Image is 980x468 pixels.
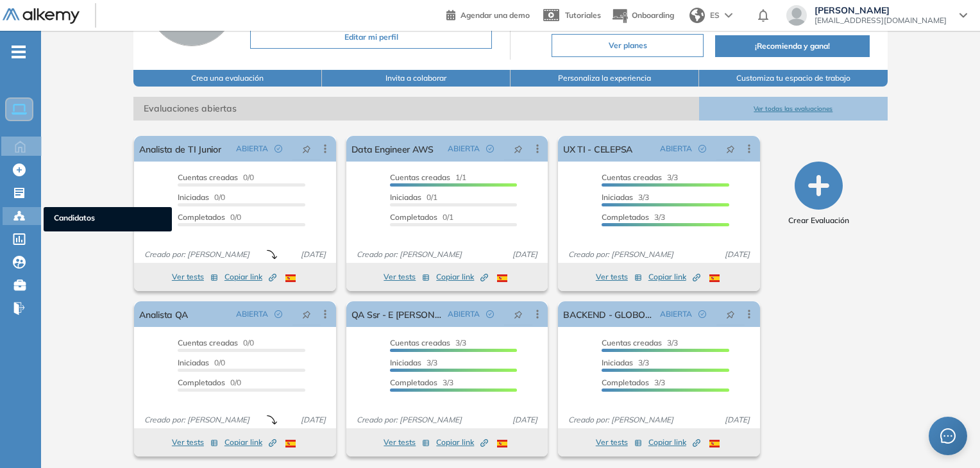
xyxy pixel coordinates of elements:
[390,192,421,202] span: Iniciadas
[139,136,221,162] a: Analista de TI Junior
[292,304,321,324] button: pushpin
[788,215,849,226] span: Crear Evaluación
[133,97,699,121] span: Evaluaciones abiertas
[436,437,488,448] span: Copiar link
[602,358,633,367] span: Iniciadas
[698,310,706,318] span: check-circle
[384,435,430,450] button: Ver tests
[504,304,532,324] button: pushpin
[648,437,700,448] span: Copiar link
[602,192,633,202] span: Iniciadas
[709,274,720,282] img: ESP
[448,308,480,320] span: ABIERTA
[302,144,311,154] span: pushpin
[660,308,692,320] span: ABIERTA
[224,269,276,285] button: Copiar link
[602,212,665,222] span: 3/3
[3,8,80,24] img: Logo
[602,338,662,347] span: Cuentas creadas
[726,144,735,154] span: pushpin
[486,145,494,153] span: check-circle
[698,145,706,153] span: check-circle
[648,271,700,283] span: Copiar link
[699,70,888,87] button: Customiza tu espacio de trabajo
[563,136,632,162] a: UX TI - CELEPSA
[460,10,530,20] span: Agendar una demo
[178,338,238,347] span: Cuentas creadas
[504,138,532,159] button: pushpin
[611,2,674,29] button: Onboarding
[390,212,437,222] span: Completados
[715,35,869,57] button: ¡Recomienda y gana!
[725,13,732,18] img: arrow
[436,269,488,285] button: Copiar link
[172,269,218,285] button: Ver tests
[133,70,322,87] button: Crea una evaluación
[596,269,642,285] button: Ver tests
[296,249,331,260] span: [DATE]
[514,309,523,319] span: pushpin
[302,309,311,319] span: pushpin
[602,378,665,387] span: 3/3
[716,304,745,324] button: pushpin
[940,428,956,444] span: message
[716,138,745,159] button: pushpin
[292,138,321,159] button: pushpin
[632,10,674,20] span: Onboarding
[285,274,296,282] img: ESP
[565,10,601,20] span: Tutoriales
[178,192,225,202] span: 0/0
[602,212,649,222] span: Completados
[486,310,494,318] span: check-circle
[390,338,450,347] span: Cuentas creadas
[497,440,507,447] img: ESP
[172,435,218,450] button: Ver tests
[436,271,488,283] span: Copiar link
[390,192,437,202] span: 0/1
[497,274,507,282] img: ESP
[390,378,437,387] span: Completados
[390,172,466,182] span: 1/1
[710,10,720,21] span: ES
[178,172,238,182] span: Cuentas creadas
[446,6,530,22] a: Agendar una demo
[139,249,255,260] span: Creado por: [PERSON_NAME]
[224,271,276,283] span: Copiar link
[448,143,480,155] span: ABIERTA
[351,301,443,327] a: QA Ssr - E [PERSON_NAME]
[726,309,735,319] span: pushpin
[563,414,679,426] span: Creado por: [PERSON_NAME]
[815,15,947,26] span: [EMAIL_ADDRESS][DOMAIN_NAME]
[178,192,209,202] span: Iniciadas
[236,308,268,320] span: ABIERTA
[178,338,254,347] span: 0/0
[507,249,543,260] span: [DATE]
[224,435,276,450] button: Copiar link
[390,358,437,367] span: 3/3
[250,26,492,49] button: Editar mi perfil
[602,338,678,347] span: 3/3
[720,414,755,426] span: [DATE]
[648,269,700,285] button: Copiar link
[563,249,679,260] span: Creado por: [PERSON_NAME]
[224,437,276,448] span: Copiar link
[275,310,282,318] span: check-circle
[699,97,888,121] button: Ver todas las evaluaciones
[514,144,523,154] span: pushpin
[178,378,241,387] span: 0/0
[390,172,450,182] span: Cuentas creadas
[390,338,466,347] span: 3/3
[351,414,467,426] span: Creado por: [PERSON_NAME]
[285,440,296,447] img: ESP
[390,358,421,367] span: Iniciadas
[236,143,268,155] span: ABIERTA
[139,301,188,327] a: Analista QA
[602,378,649,387] span: Completados
[296,414,331,426] span: [DATE]
[178,212,241,222] span: 0/0
[351,136,434,162] a: Data Engineer AWS
[275,145,282,153] span: check-circle
[507,414,543,426] span: [DATE]
[602,172,662,182] span: Cuentas creadas
[322,70,511,87] button: Invita a colaborar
